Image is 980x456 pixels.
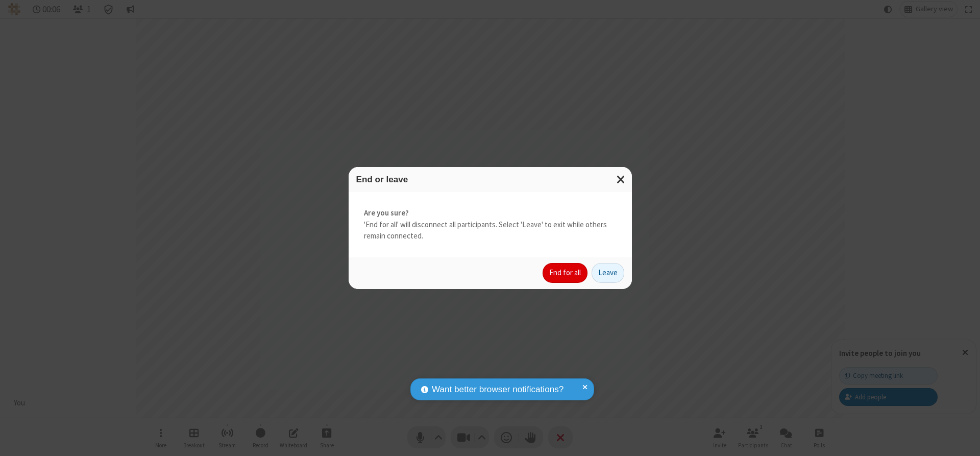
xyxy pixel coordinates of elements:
button: Close modal [610,167,632,192]
h3: End or leave [356,175,624,184]
button: Leave [592,263,624,283]
button: End for all [543,263,587,283]
div: 'End for all' will disconnect all participants. Select 'Leave' to exit while others remain connec... [349,192,632,257]
span: Want better browser notifications? [432,383,563,396]
strong: Are you sure? [364,207,617,219]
